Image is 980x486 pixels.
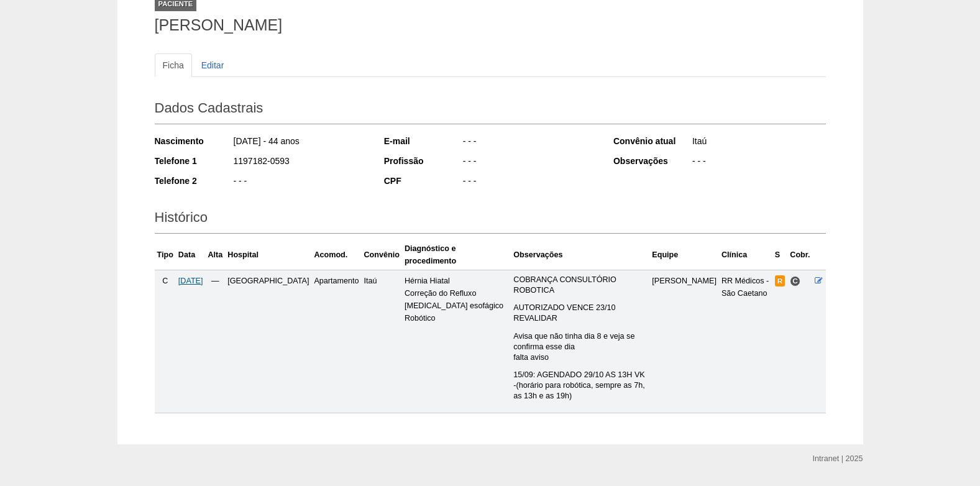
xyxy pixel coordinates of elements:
td: — [206,270,226,413]
p: Avisa que não tinha dia 8 e veja se confirma esse dia falta aviso [513,331,647,363]
div: Observações [613,155,691,167]
th: Diagnóstico e procedimento [402,240,511,270]
div: Nascimento [155,135,232,147]
div: Convênio atual [613,135,691,147]
div: Telefone 1 [155,155,232,167]
div: 1197182-0593 [232,155,367,170]
th: Convênio [362,240,402,270]
th: Alta [206,240,226,270]
div: - - - [462,175,597,190]
th: Acomod. [311,240,361,270]
td: Apartamento [311,270,361,413]
div: E-mail [384,135,462,147]
th: Hospital [225,240,311,270]
span: Consultório [790,276,800,287]
div: - - - [691,155,826,170]
td: [GEOGRAPHIC_DATA] [225,270,311,413]
td: [PERSON_NAME] [649,270,719,413]
div: - - - [462,135,597,150]
h1: [PERSON_NAME] [155,17,826,33]
p: AUTORIZADO VENCE 23/10 REVALIDAR [513,303,647,324]
div: Intranet | 2025 [813,452,863,465]
h2: Dados Cadastrais [155,96,826,124]
div: CPF [384,175,462,187]
th: S [772,240,788,270]
th: Tipo [155,240,176,270]
div: Profissão [384,155,462,167]
div: C [157,275,173,287]
div: Telefone 2 [155,175,232,187]
div: - - - [462,155,597,170]
td: Itaú [362,270,402,413]
th: Observações [511,240,649,270]
th: Data [176,240,206,270]
th: Clínica [719,240,772,270]
h2: Histórico [155,205,826,234]
div: [DATE] - 44 anos [232,135,367,150]
td: Hérnia Hiatal Correção do Refluxo [MEDICAL_DATA] esofágico Robótico [402,270,511,413]
th: Cobr. [787,240,812,270]
td: RR Médicos - São Caetano [719,270,772,413]
span: Reservada [775,275,785,287]
div: - - - [232,175,367,190]
th: Equipe [649,240,719,270]
p: COBRANÇA CONSULTÓRIO ROBOTICA [513,275,647,296]
a: Ficha [155,53,192,77]
a: Editar [193,53,232,77]
div: Itaú [691,135,826,150]
p: 15/09: AGENDADO 29/10 AS 13H VK -(horário para robótica, sempre as 7h, as 13h e as 19h) [513,370,647,401]
a: [DATE] [178,277,203,285]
